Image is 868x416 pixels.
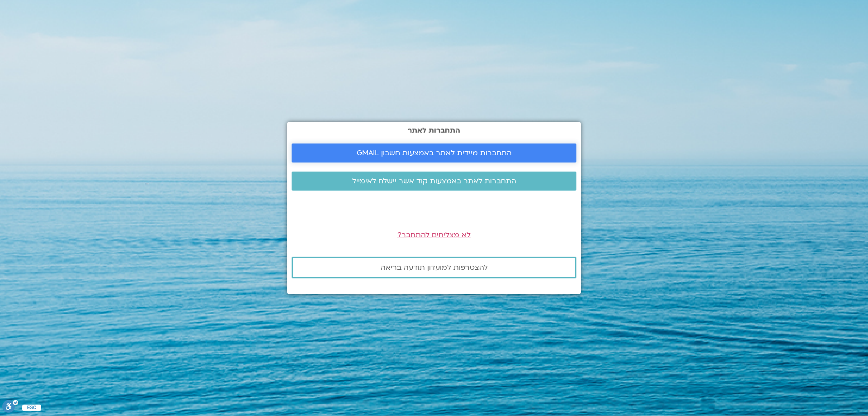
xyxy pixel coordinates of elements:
[381,263,488,272] span: להצטרפות למועדון תודעה בריאה
[397,230,471,240] a: לא מצליחים להתחבר?
[292,126,576,134] h2: התחברות לאתר
[292,143,576,163] a: התחברות מיידית לאתר באמצעות חשבון GMAIL
[357,149,512,157] span: התחברות מיידית לאתר באמצעות חשבון GMAIL
[292,257,576,278] a: להצטרפות למועדון תודעה בריאה
[292,172,576,191] a: התחברות לאתר באמצעות קוד אשר יישלח לאימייל
[352,177,516,185] span: התחברות לאתר באמצעות קוד אשר יישלח לאימייל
